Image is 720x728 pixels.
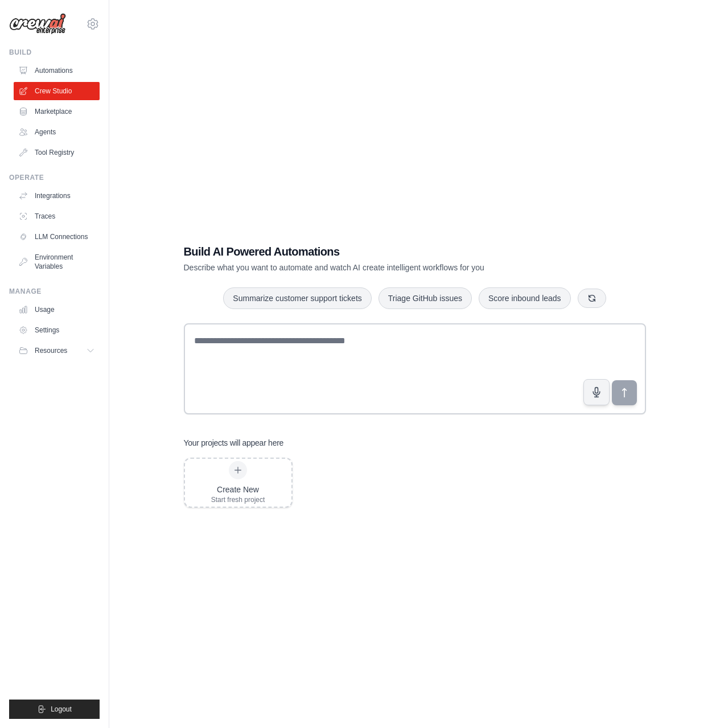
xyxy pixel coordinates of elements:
a: Integrations [14,187,100,205]
img: Logo [9,13,66,35]
div: Create New [211,484,265,495]
a: Settings [14,321,100,339]
span: Logout [51,705,72,714]
h3: Your projects will appear here [184,437,284,449]
a: Usage [14,301,100,319]
button: Resources [14,342,100,360]
button: Summarize customer support tickets [223,287,371,309]
a: Traces [14,207,100,225]
div: Build [9,48,100,57]
button: Click to speak your automation idea [583,379,610,405]
a: Agents [14,123,100,141]
button: Logout [9,700,100,719]
h1: Build AI Powered Automations [184,244,566,260]
button: Score inbound leads [479,287,571,309]
p: Describe what you want to automate and watch AI create intelligent workflows for you [184,262,566,273]
div: Manage [9,287,100,296]
a: Tool Registry [14,143,100,162]
button: Triage GitHub issues [378,287,472,309]
a: Marketplace [14,102,100,121]
button: Get new suggestions [578,289,606,308]
a: Automations [14,61,100,80]
div: Start fresh project [211,495,265,504]
a: Environment Variables [14,248,100,275]
span: Resources [35,346,67,355]
a: LLM Connections [14,228,100,246]
a: Crew Studio [14,82,100,100]
div: Operate [9,173,100,182]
